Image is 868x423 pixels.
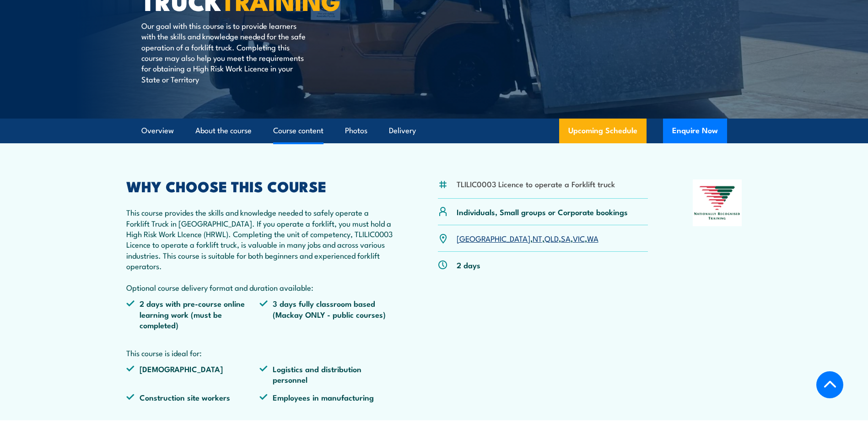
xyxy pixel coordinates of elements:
[126,179,394,192] h2: WHY CHOOSE THIS COURSE
[259,298,393,330] li: 3 days fully classroom based (Mackay ONLY - public courses)
[693,179,742,226] img: Nationally Recognised Training logo.
[457,260,480,270] p: 2 days
[545,233,559,244] a: QLD
[126,207,394,293] p: This course provides the skills and knowledge needed to safely operate a Forklift Truck in [GEOGR...
[457,233,598,244] p: , , , , ,
[126,298,260,330] li: 2 days with pre-course online learning work (must be completed)
[345,119,367,143] a: Photos
[126,347,394,358] p: This course is ideal for:
[457,233,530,244] a: [GEOGRAPHIC_DATA]
[126,392,260,402] li: Construction site workers
[561,233,571,244] a: SA
[389,119,416,143] a: Delivery
[573,233,585,244] a: VIC
[141,20,308,84] p: Our goal with this course is to provide learners with the skills and knowledge needed for the saf...
[533,233,542,244] a: NT
[559,119,647,143] a: Upcoming Schedule
[195,119,252,143] a: About the course
[259,363,393,385] li: Logistics and distribution personnel
[141,119,174,143] a: Overview
[457,206,628,217] p: Individuals, Small groups or Corporate bookings
[259,392,393,402] li: Employees in manufacturing
[126,363,260,385] li: [DEMOGRAPHIC_DATA]
[457,179,615,189] li: TLILIC0003 Licence to operate a Forklift truck
[663,119,727,143] button: Enquire Now
[273,119,323,143] a: Course content
[587,233,598,244] a: WA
